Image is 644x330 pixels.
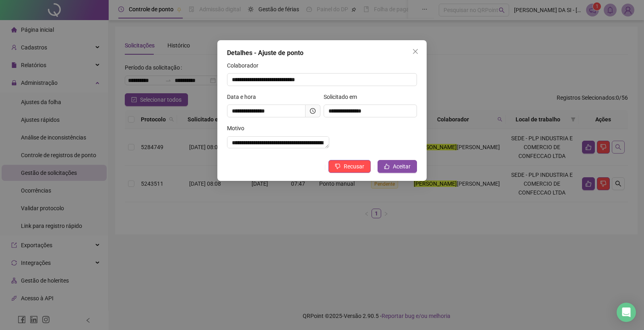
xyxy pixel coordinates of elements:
[328,160,371,173] button: Recusar
[227,92,261,101] label: Data e hora
[409,45,422,58] button: Close
[412,48,419,55] span: close
[227,124,250,133] label: Motivo
[393,162,411,171] span: Aceitar
[227,48,417,58] div: Detalhes - Ajuste de ponto
[344,162,364,171] span: Recusar
[384,164,390,169] span: like
[378,160,417,173] button: Aceitar
[227,61,264,70] label: Colaborador
[324,92,362,101] label: Solicitado em
[310,108,316,114] span: clock-circle
[617,303,636,322] div: Open Intercom Messenger
[335,164,341,169] span: dislike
